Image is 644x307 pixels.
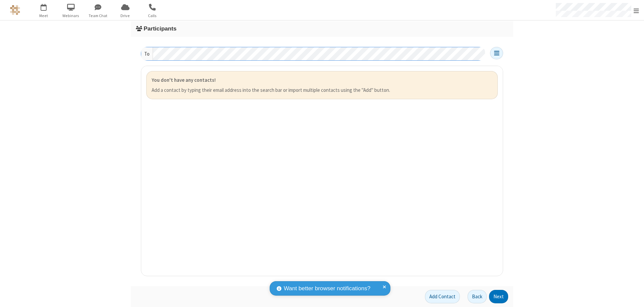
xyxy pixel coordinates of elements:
span: Drive [113,13,138,19]
p: Add a contact by typing their email address into the search bar or import multiple contacts using... [152,86,492,94]
span: Calls [140,13,165,19]
span: Add Contact [429,293,455,300]
iframe: Chat [627,290,639,302]
button: Add Contact [425,290,460,303]
span: Webinars [58,13,84,19]
span: Meet [31,13,56,19]
h3: Participants [136,25,508,32]
button: Next [489,290,508,303]
div: To [141,47,153,60]
button: Open menu [490,47,503,59]
strong: You don't have any contacts! [152,77,216,83]
span: Team Chat [86,13,111,19]
button: Back [468,290,487,303]
img: QA Selenium DO NOT DELETE OR CHANGE [10,5,20,15]
span: Want better browser notifications? [284,284,370,293]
